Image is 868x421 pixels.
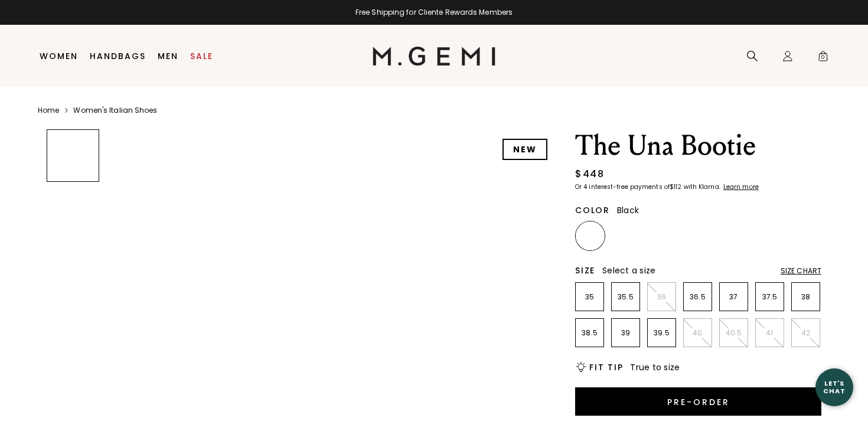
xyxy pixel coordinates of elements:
[684,292,712,302] p: 36.5
[158,51,178,61] a: Men
[575,266,595,275] h2: Size
[502,139,547,160] div: NEW
[575,205,610,215] h2: Color
[73,106,157,115] a: Women's Italian Shoes
[613,223,639,249] img: Chocolate
[684,328,712,338] p: 40
[630,361,680,373] span: True to size
[47,187,99,239] img: The Una Bootie
[720,328,748,338] p: 40.5
[589,363,623,372] h2: Fit Tip
[756,328,784,338] p: 41
[817,53,829,64] span: 0
[575,167,604,181] div: $448
[649,223,676,249] img: Light Tan
[575,129,821,162] h1: The Una Bootie
[670,182,681,191] klarna-placement-style-amount: $112
[575,182,670,191] klarna-placement-style-body: Or 4 interest-free payments of
[720,292,748,302] p: 37
[576,292,603,302] p: 35
[190,51,213,61] a: Sale
[781,266,821,276] div: Size Chart
[575,387,821,416] button: Pre-order
[47,359,99,410] img: The Una Bootie
[373,47,496,66] img: M.Gemi
[40,51,78,61] a: Women
[722,184,759,191] a: Learn more
[577,223,603,249] img: Black
[612,292,639,302] p: 35.5
[685,223,712,249] img: Gunmetal
[576,328,603,338] p: 38.5
[38,106,59,115] a: Home
[648,328,676,338] p: 39.5
[815,380,853,394] div: Let's Chat
[47,302,99,353] img: The Una Bootie
[90,51,146,61] a: Handbags
[723,182,759,191] klarna-placement-style-cta: Learn more
[612,328,639,338] p: 39
[792,292,820,302] p: 38
[47,244,99,296] img: The Una Bootie
[617,204,639,216] span: Black
[684,182,722,191] klarna-placement-style-body: with Klarna
[792,328,820,338] p: 42
[756,292,784,302] p: 37.5
[648,292,676,302] p: 36
[602,265,655,276] span: Select a size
